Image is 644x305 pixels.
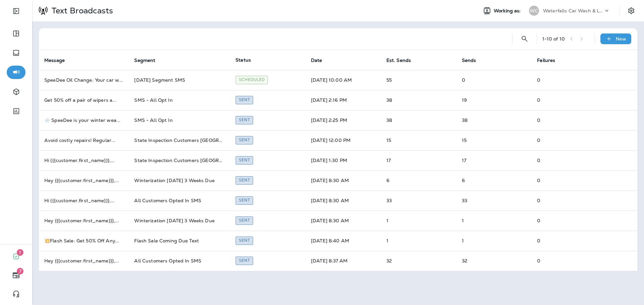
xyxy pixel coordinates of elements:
[457,170,532,190] td: 6
[457,190,532,211] td: 33
[381,90,457,110] td: 38
[235,236,253,245] div: Sent
[235,116,253,124] div: Sent
[39,150,129,170] td: Hi {{{customer.first_name}}}, ...
[306,251,381,271] td: [DATE] 8:37 AM
[462,58,476,63] span: Sends
[381,170,457,190] td: 6
[129,70,230,90] td: [DATE] Segment SMS
[235,176,253,184] div: Sent
[532,190,607,211] td: 0
[532,130,607,150] td: 0
[39,190,129,211] td: Hi {{{customer.first_name}}}, ...
[306,90,381,110] td: [DATE] 2:16 PM
[235,76,268,84] div: Scheduled
[235,137,253,143] span: Created by Brian Clark
[306,150,381,170] td: [DATE] 1:30 PM
[537,58,555,63] span: Failures
[457,90,532,110] td: 19
[235,156,253,164] div: Sent
[44,58,65,63] span: Message
[235,57,251,63] span: Status
[7,4,25,18] button: Expand Sidebar
[386,58,411,63] span: Est. Sends
[129,150,230,170] td: State Inspection Customers [GEOGRAPHIC_DATA] - All Time
[235,257,253,263] span: Created by Dave Kelly
[134,57,164,63] span: Segment
[129,231,230,251] td: Flash Sale Coming Due Text
[543,8,603,13] p: Waterfalls Car Wash & Lube
[39,90,129,110] td: Get 50% off a pair of wipers a ...
[235,76,268,82] span: Created by Brian Clark
[306,211,381,231] td: [DATE] 8:30 AM
[381,190,457,211] td: 33
[306,190,381,211] td: [DATE] 8:30 AM
[235,117,253,123] span: Created by Brian Clark
[235,157,253,163] span: Created by Brian Clark
[235,196,253,205] div: Sent
[129,130,230,150] td: State Inspection Customers [GEOGRAPHIC_DATA] - [DATE]
[235,216,253,225] div: Sent
[494,8,522,14] span: Working as:
[235,96,253,104] div: Sent
[129,211,230,231] td: Winterization [DATE] 3 Weeks Due
[235,237,253,243] span: Created by Brian Clark
[235,96,253,102] span: Created by Brian Clark
[129,190,230,211] td: All Customers Opted In SMS
[542,36,565,42] div: 1 - 10 of 10
[306,70,381,90] td: [DATE] 10:00 AM
[381,211,457,231] td: 1
[381,251,457,271] td: 32
[381,110,457,130] td: 38
[17,268,23,275] span: 7
[457,251,532,271] td: 32
[532,170,607,190] td: 0
[39,170,129,190] td: Hey {{{customer.first_name}}}, ...
[311,57,331,63] span: Date
[457,70,532,90] td: 0
[457,110,532,130] td: 38
[7,269,25,282] button: 7
[381,130,457,150] td: 15
[381,231,457,251] td: 1
[17,249,23,256] span: 1
[39,130,129,150] td: Avoid costly repairs! Regular ...
[129,170,230,190] td: Winterization [DATE] 3 Weeks Due
[462,57,485,63] span: Sends
[129,251,230,271] td: All Customers Opted In SMS
[457,130,532,150] td: 15
[532,70,607,90] td: 0
[39,211,129,231] td: Hey {{{customer.first_name}}}, ...
[134,58,155,63] span: Segment
[537,57,564,63] span: Failures
[39,110,129,130] td: 🌨️ SpeeDee is your winter wea ...
[625,5,637,17] button: Settings
[306,110,381,130] td: [DATE] 2:25 PM
[532,231,607,251] td: 0
[39,251,129,271] td: Hey {{{customer.first_name}}}, ...
[235,256,253,265] div: Sent
[381,70,457,90] td: 55
[381,150,457,170] td: 17
[39,231,129,251] td: 💥Flash Sale: Get 50% Off Any ...
[235,136,253,144] div: Sent
[306,231,381,251] td: [DATE] 8:40 AM
[311,58,322,63] span: Date
[129,90,230,110] td: SMS - All Opt In
[235,197,253,203] span: Created by Dave Kelly
[306,170,381,190] td: [DATE] 8:30 AM
[457,231,532,251] td: 1
[457,150,532,170] td: 17
[386,57,420,63] span: Est. Sends
[39,70,129,90] td: SpeeDee Oil Change: Your car w ...
[235,217,253,223] span: Created by Dave Kelly
[532,211,607,231] td: 0
[532,251,607,271] td: 0
[616,36,626,42] p: New
[532,90,607,110] td: 0
[235,177,253,183] span: Created by Brian Clark
[529,6,539,16] div: WC
[49,6,113,16] p: Text Broadcasts
[7,250,25,263] button: 1
[306,130,381,150] td: [DATE] 12:00 PM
